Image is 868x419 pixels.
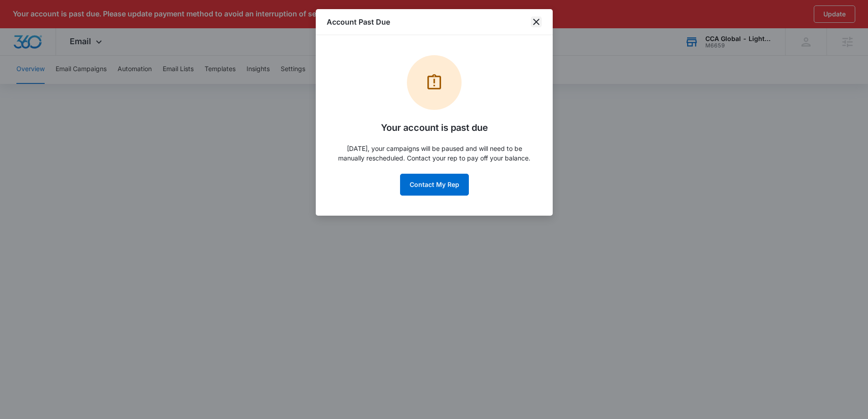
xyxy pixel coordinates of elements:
button: close [531,16,542,27]
button: Contact My Rep [400,174,468,196]
h1: Account Past Due [327,16,390,27]
p: [DATE], your campaigns will be paused and will need to be manually rescheduled. Contact your rep ... [336,144,533,163]
h5: Your account is past due [380,121,488,134]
